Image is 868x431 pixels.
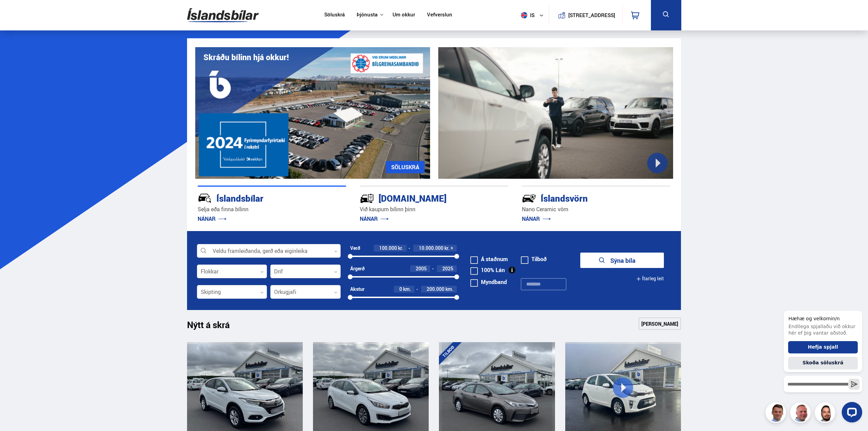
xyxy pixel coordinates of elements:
[198,192,322,204] div: Íslandsbílar
[522,215,551,223] a: NÁNAR
[445,286,453,292] span: km.
[427,12,452,19] a: Vefverslun
[419,245,443,251] span: 10.000.000
[203,53,289,62] h1: Skráðu bílinn hjá okkur!
[187,4,259,26] img: G0Ugv5HjCgRt.svg
[767,403,787,424] img: FbJEzSuNWCJXmdc-.webp
[522,192,646,204] div: Íslandsvörn
[470,256,508,262] label: Á staðnum
[521,12,527,18] img: svg+xml;base64,PHN2ZyB4bWxucz0iaHR0cDovL3d3dy53My5vcmcvMjAwMC9zdmciIHdpZHRoPSI1MTIiIGhlaWdodD0iNT...
[198,191,212,205] img: JRvxyua_JYH6wB4c.svg
[393,12,415,19] a: Um okkur
[571,12,613,18] button: [STREET_ADDRESS]
[360,205,508,213] p: Við kaupum bílinn þinn
[518,12,535,18] span: is
[553,5,619,25] a: [STREET_ADDRESS]
[470,279,507,285] label: Myndband
[522,205,670,213] p: Nano Ceramic vörn
[398,245,403,251] span: kr.
[518,5,549,25] button: is
[442,265,453,272] span: 2025
[198,215,227,223] a: NÁNAR
[324,12,345,19] a: Söluskrá
[778,298,865,428] iframe: LiveChat chat widget
[350,245,360,251] div: Verð
[198,205,346,213] p: Selja eða finna bílinn
[386,161,425,173] a: SÖLUSKRÁ
[639,318,681,330] a: [PERSON_NAME]
[636,271,664,286] button: Ítarleg leit
[350,286,365,292] div: Akstur
[360,215,389,223] a: NÁNAR
[521,256,547,262] label: Tilboð
[451,245,453,251] span: +
[379,245,397,251] span: 100.000
[470,267,505,273] label: 100% Lán
[580,253,664,268] button: Sýna bíla
[522,191,536,205] img: -Svtn6bYgwAsiwNX.svg
[444,245,450,251] span: kr.
[403,286,411,292] span: km.
[195,47,430,179] img: eKx6w-_Home_640_.png
[350,266,365,271] div: Árgerð
[360,192,484,204] div: [DOMAIN_NAME]
[427,286,444,292] span: 200.000
[416,265,427,272] span: 2005
[187,320,242,334] h1: Nýtt á skrá
[360,191,374,205] img: tr5P-W3DuiFaO7aO.svg
[357,12,378,18] button: Þjónusta
[399,286,402,292] span: 0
